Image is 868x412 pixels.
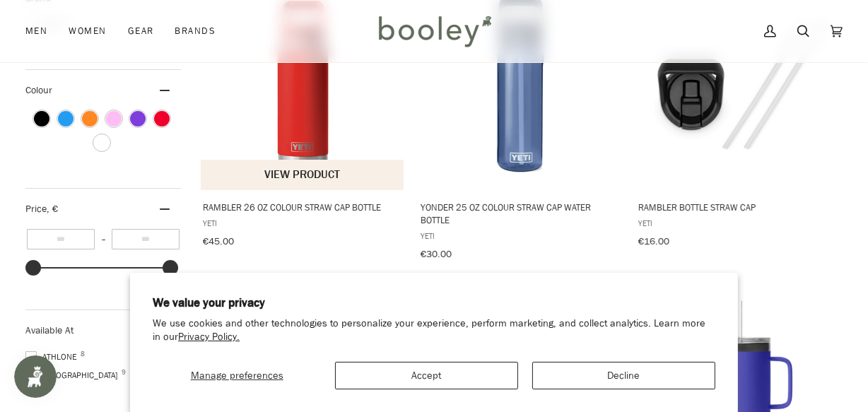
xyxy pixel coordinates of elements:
[638,235,669,248] span: €16.00
[122,369,126,376] span: 9
[175,24,216,38] span: Brands
[106,111,122,126] span: Colour: Pink
[95,233,112,245] span: –
[638,217,839,229] span: YETI
[25,324,74,337] span: Available At
[153,317,715,344] p: We use cookies and other technologies to personalize your experience, perform marketing, and coll...
[421,201,621,226] span: Yonder 25 oz Colour Straw Cap Water Bottle
[112,229,180,249] input: Maximum value
[27,229,95,249] input: Minimum value
[178,330,240,343] a: Privacy Policy.
[201,160,404,190] button: View product
[81,351,85,358] span: 8
[421,230,621,242] span: YETI
[638,201,839,213] span: Rambler Bottle Straw Cap
[532,362,715,389] button: Decline
[25,83,63,97] span: Colour
[47,202,58,216] span: , €
[128,24,154,38] span: Gear
[34,111,49,126] span: Colour: Black
[421,247,452,261] span: €30.00
[153,362,321,389] button: Manage preferences
[69,24,106,38] span: Women
[94,135,110,151] span: Colour: White
[153,295,715,311] h2: We value your privacy
[203,235,234,248] span: €45.00
[58,111,74,126] span: Colour: Blue
[203,217,404,229] span: YETI
[25,24,47,38] span: Men
[335,362,518,389] button: Accept
[203,201,404,213] span: Rambler 26 oz Colour Straw Cap Bottle
[82,111,98,126] span: Colour: Orange
[130,111,146,126] span: Colour: Purple
[25,351,81,363] span: Athlone
[373,11,496,52] img: Booley
[154,111,170,126] span: Colour: Red
[25,369,122,382] span: [GEOGRAPHIC_DATA]
[191,369,283,382] span: Manage preferences
[14,355,57,398] iframe: Button to open loyalty program pop-up
[25,202,58,216] span: Price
